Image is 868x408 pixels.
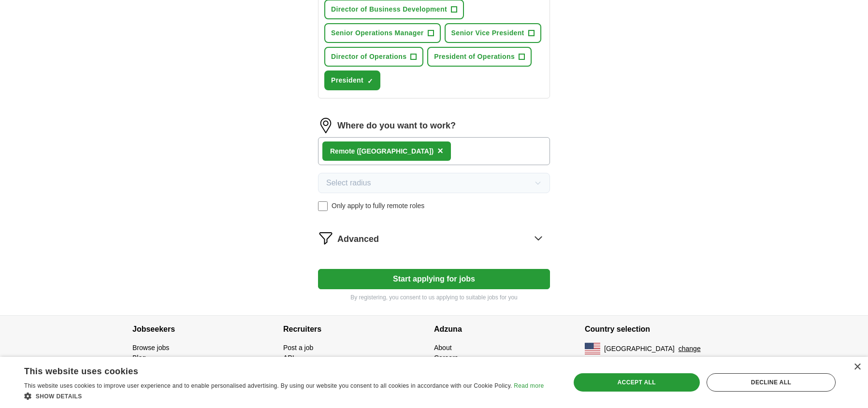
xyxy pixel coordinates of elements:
span: Show details [36,393,82,400]
div: Accept all [574,373,700,392]
span: President [331,75,363,85]
input: Only apply to fully remote roles [318,201,328,211]
button: Start applying for jobs [318,269,550,289]
h4: Country selection [585,316,736,343]
button: Senior Operations Manager [324,23,441,43]
a: Careers [434,354,458,362]
a: About [434,344,452,352]
span: Senior Vice President [451,28,524,38]
p: By registering, you consent to us applying to suitable jobs for you [318,293,550,302]
button: President of Operations [427,47,532,67]
button: Select radius [318,173,550,193]
a: Read more, opens a new window [514,382,544,389]
div: This website uses cookies [24,363,520,377]
div: Decline all [707,373,836,392]
span: ✓ [367,77,373,85]
span: Only apply to fully remote roles [332,201,424,211]
button: President✓ [324,70,380,90]
button: Director of Operations [324,47,423,67]
span: Director of Business Development [331,4,447,14]
span: Advanced [337,233,379,246]
a: Blog [132,354,146,362]
span: This website uses cookies to improve user experience and to enable personalised advertising. By u... [24,382,512,389]
img: US flag [585,343,600,354]
span: Director of Operations [331,52,406,62]
button: Senior Vice President [445,23,541,43]
span: [GEOGRAPHIC_DATA] [604,344,675,354]
span: Senior Operations Manager [331,28,424,38]
div: Close [854,364,861,371]
img: location.png [318,118,333,133]
button: × [437,144,443,158]
img: filter [318,230,333,246]
div: Show details [24,391,544,401]
span: × [437,145,443,156]
span: President of Operations [434,52,515,62]
span: Select radius [326,177,371,189]
label: Where do you want to work? [337,119,456,132]
a: API [283,354,294,362]
button: change [679,344,701,354]
div: Remote ([GEOGRAPHIC_DATA]) [330,146,434,156]
a: Post a job [283,344,313,352]
a: Browse jobs [132,344,169,352]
